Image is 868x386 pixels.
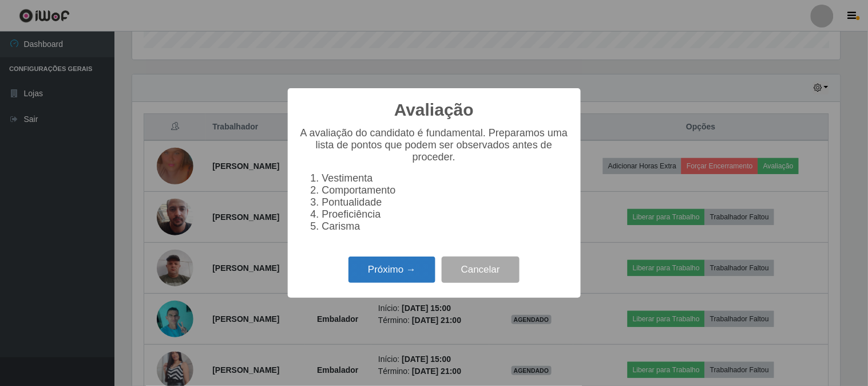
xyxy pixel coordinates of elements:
[322,208,569,220] li: Proeficiência
[322,184,569,196] li: Comportamento
[442,257,520,283] button: Cancelar
[322,172,569,184] li: Vestimenta
[299,127,569,163] p: A avaliação do candidato é fundamental. Preparamos uma lista de pontos que podem ser observados a...
[348,257,435,283] button: Próximo →
[394,100,474,120] h2: Avaliação
[322,220,569,233] li: Carisma
[322,196,569,208] li: Pontualidade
